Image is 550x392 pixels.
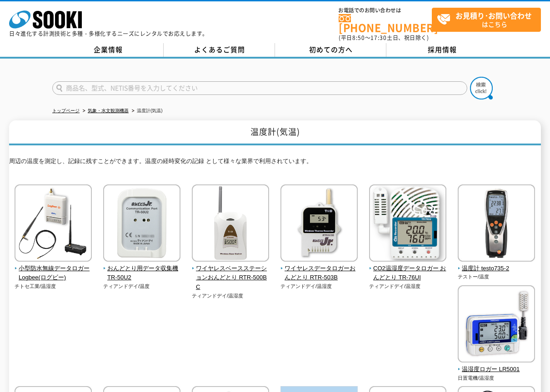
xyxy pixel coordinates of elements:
a: 企業情報 [52,43,164,57]
a: トップページ [52,108,80,113]
a: [PHONE_NUMBER] [339,14,432,33]
a: お見積り･お問い合わせはこちら [432,8,541,32]
img: 温湿度ロガー LR5001 [458,285,535,365]
p: ティアンドデイ/温湿度 [369,283,447,290]
span: 温度計 testo735-2 [458,264,535,273]
a: ワイヤレスベースステーションおんどとり RTR-500BC [192,255,270,292]
a: 小型防水無線データロガー Logbee(ログビー) [15,255,92,283]
h1: 温度計(気温) [9,120,541,145]
p: ティアンドデイ/温湿度 [280,283,358,290]
p: 日置電機/温湿度 [458,374,535,382]
span: 温湿度ロガー LR5001 [458,365,535,374]
p: チトセ工業/温湿度 [15,283,92,290]
span: おんどとり用データ収集機 TR-50U2 [103,264,181,283]
span: お電話でのお問い合わせは [339,8,432,13]
a: おんどとり用データ収集機 TR-50U2 [103,255,181,283]
img: ワイヤレスデータロガーおんどとり RTR-503B [280,184,358,264]
span: ワイヤレスデータロガーおんどとり RTR-503B [280,264,358,283]
p: 周辺の温度を測定し、記録に残すことができます。温度の経時変化の記録 として様々な業界で利用されています。 [9,157,541,171]
a: よくあるご質問 [164,43,275,57]
a: 温度計 testo735-2 [458,255,535,273]
strong: お見積り･お問い合わせ [455,10,532,21]
a: CO2温湿度データロガー おんどとり TR-76UI [369,255,447,283]
p: 日々進化する計測技術と多種・多様化するニーズにレンタルでお応えします。 [9,31,208,36]
span: 17:30 [370,34,387,42]
span: (平日 ～ 土日、祝日除く) [339,34,429,42]
span: CO2温湿度データロガー おんどとり TR-76UI [369,264,447,283]
input: 商品名、型式、NETIS番号を入力してください [52,81,467,95]
li: 温度計(気温) [130,106,163,116]
span: 初めての方へ [309,45,353,55]
img: CO2温湿度データロガー おんどとり TR-76UI [369,184,446,264]
a: ワイヤレスデータロガーおんどとり RTR-503B [280,255,358,283]
span: はこちら [437,8,540,31]
img: 温度計 testo735-2 [458,184,535,264]
p: ティアンドデイ/温湿度 [192,292,270,300]
a: 採用情報 [386,43,498,57]
span: 小型防水無線データロガー Logbee(ログビー) [15,264,92,283]
a: 温湿度ロガー LR5001 [458,356,535,374]
p: テストー/温度 [458,273,535,281]
span: ワイヤレスベースステーションおんどとり RTR-500BC [192,264,270,292]
a: 初めての方へ [275,43,386,57]
img: 小型防水無線データロガー Logbee(ログビー) [15,184,92,264]
img: おんどとり用データ収集機 TR-50U2 [103,184,180,264]
span: 8:50 [352,34,365,42]
p: ティアンドデイ/温度 [103,283,181,290]
a: 気象・水文観測機器 [88,108,129,113]
img: ワイヤレスベースステーションおんどとり RTR-500BC [192,184,269,264]
img: btn_search.png [470,77,493,99]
